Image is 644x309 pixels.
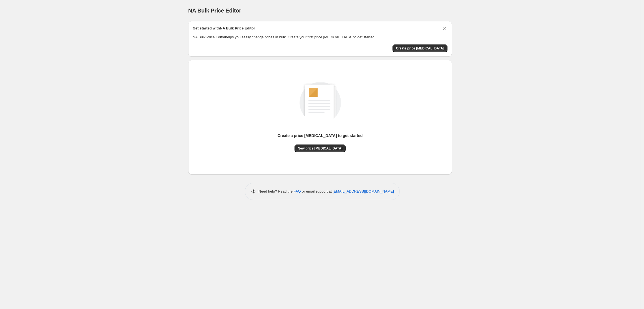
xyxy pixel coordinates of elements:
[298,146,343,151] span: New price [MEDICAL_DATA]
[301,189,333,193] span: or email support at
[396,46,444,51] span: Create price [MEDICAL_DATA]
[278,133,363,138] p: Create a price [MEDICAL_DATA] to get started
[258,189,294,193] span: Need help? Read the
[188,8,241,14] span: NA Bulk Price Editor
[333,189,394,193] a: [EMAIL_ADDRESS][DOMAIN_NAME]
[193,26,255,31] h2: Get started with NA Bulk Price Editor
[393,44,447,52] button: Create price change job
[295,144,346,152] button: New price [MEDICAL_DATA]
[193,34,447,40] p: NA Bulk Price Editor helps you easily change prices in bulk. Create your first price [MEDICAL_DAT...
[442,26,447,31] button: Dismiss card
[294,189,301,193] a: FAQ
